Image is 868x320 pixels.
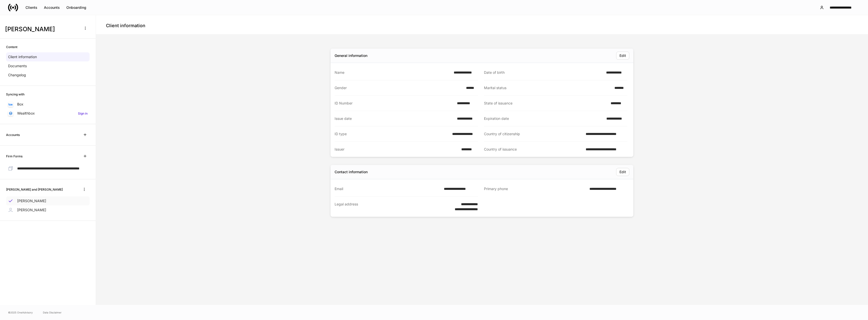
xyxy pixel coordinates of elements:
a: Changelog [6,70,90,80]
p: Documents [8,63,27,68]
div: Onboarding [66,6,86,9]
span: © 2025 OneAdvisory [8,310,33,314]
div: Edit [619,54,626,57]
h6: Sign in [78,111,88,116]
div: Email [335,186,441,191]
div: ID type [335,131,449,136]
div: Country of citizenship [484,131,583,136]
h6: Firm Forms [6,154,22,159]
p: [PERSON_NAME] [17,207,46,212]
div: Edit [619,170,626,174]
h6: Accounts [6,132,20,137]
button: Accounts [41,4,63,12]
div: Marital status [484,85,611,90]
div: Country of issuance [484,147,583,152]
button: Edit [616,52,629,60]
div: Accounts [44,6,60,9]
a: [PERSON_NAME] [6,205,90,215]
div: Contact information [335,169,368,174]
a: Box [6,100,90,109]
a: [PERSON_NAME] [6,196,90,205]
div: Date of birth [484,70,603,75]
h4: Client information [106,23,145,29]
p: Changelog [8,73,26,78]
h3: [PERSON_NAME] [5,25,78,33]
button: Clients [22,4,41,12]
a: Data Disclaimer [43,310,62,314]
div: Issue date [335,116,454,121]
div: Issuer [335,147,458,152]
h6: [PERSON_NAME] and [PERSON_NAME] [6,187,63,192]
div: Name [335,70,451,75]
a: Documents [6,61,90,70]
div: Clients [25,6,37,9]
button: Onboarding [63,4,90,12]
a: Client information [6,52,90,61]
div: ID Number [335,101,454,106]
p: Client information [8,54,37,59]
p: Box [17,102,23,107]
div: Expiration date [484,116,603,121]
img: oYqM9ojoZLfzCHUefNbBcWHcyDPbQKagtYciMC8pFl3iZXy3dU33Uwy+706y+0q2uJ1ghNQf2OIHrSh50tUd9HaB5oMc62p0G... [9,103,13,105]
a: WealthboxSign in [6,109,90,118]
h6: Content [6,45,17,49]
div: General information [335,53,367,58]
p: Wealthbox [17,111,35,116]
div: Primary phone [484,186,586,192]
p: [PERSON_NAME] [17,198,46,203]
button: Edit [616,168,629,176]
div: Gender [335,85,463,90]
h6: Syncing with [6,92,24,97]
div: Legal address [335,202,444,212]
div: State of issuance [484,101,608,106]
